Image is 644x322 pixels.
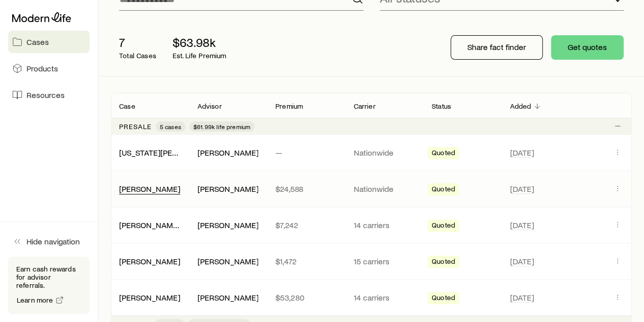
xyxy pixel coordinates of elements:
p: Presale [119,122,152,131]
span: [DATE] [510,220,534,230]
span: [DATE] [510,184,534,194]
p: Added [510,102,531,110]
span: [DATE] [510,292,534,303]
div: [PERSON_NAME] [119,292,180,303]
p: Earn cash rewards for advisor referrals. [16,265,81,289]
button: Hide navigation [8,230,90,253]
div: [PERSON_NAME] [197,256,258,267]
p: 15 carriers [353,256,415,266]
div: [PERSON_NAME] [197,292,258,303]
span: 5 cases [160,122,181,131]
p: — [275,147,337,158]
div: [PERSON_NAME], [PERSON_NAME] [119,220,181,231]
p: Premium [275,102,303,110]
span: Quoted [432,185,455,195]
p: $63.98k [173,35,227,49]
span: Resources [26,90,65,100]
div: [PERSON_NAME] [197,147,258,158]
p: $1,472 [275,256,337,266]
p: 7 [119,35,156,49]
span: Quoted [432,257,455,268]
p: Advisor [197,102,221,110]
p: Est. Life Premium [173,52,227,60]
a: [PERSON_NAME] [119,184,180,193]
a: [PERSON_NAME] [119,256,180,266]
button: Get quotes [551,35,624,60]
p: Carrier [353,102,375,110]
span: [DATE] [510,147,534,158]
p: Nationwide [353,184,415,194]
p: $7,242 [275,220,337,230]
a: Products [8,57,90,80]
p: $53,280 [275,292,337,303]
p: 14 carriers [353,292,415,303]
span: [DATE] [510,256,534,266]
div: [PERSON_NAME] [119,256,180,267]
span: Quoted [432,221,455,232]
span: $61.99k life premium [193,122,250,131]
div: [US_STATE][PERSON_NAME] [119,147,181,158]
a: [PERSON_NAME], [PERSON_NAME] [119,220,244,230]
a: Cases [8,31,90,53]
p: Total Cases [119,52,156,60]
p: Status [432,102,451,110]
button: Share fact finder [451,35,543,60]
p: 14 carriers [353,220,415,230]
span: Cases [26,37,49,47]
span: Quoted [432,148,455,159]
a: [PERSON_NAME] [119,292,180,302]
p: Share fact finder [467,42,526,52]
a: Resources [8,84,90,106]
div: Earn cash rewards for advisor referrals.Learn more [8,257,90,314]
p: Nationwide [353,147,415,158]
div: [PERSON_NAME] [197,220,258,231]
div: [PERSON_NAME] [197,184,258,194]
p: Case [119,102,135,110]
span: Hide navigation [26,236,80,246]
a: [US_STATE][PERSON_NAME] [119,147,221,157]
span: Quoted [432,293,455,304]
p: $24,588 [275,184,337,194]
div: [PERSON_NAME] [119,184,180,194]
span: Products [26,63,58,73]
span: Learn more [17,296,53,304]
